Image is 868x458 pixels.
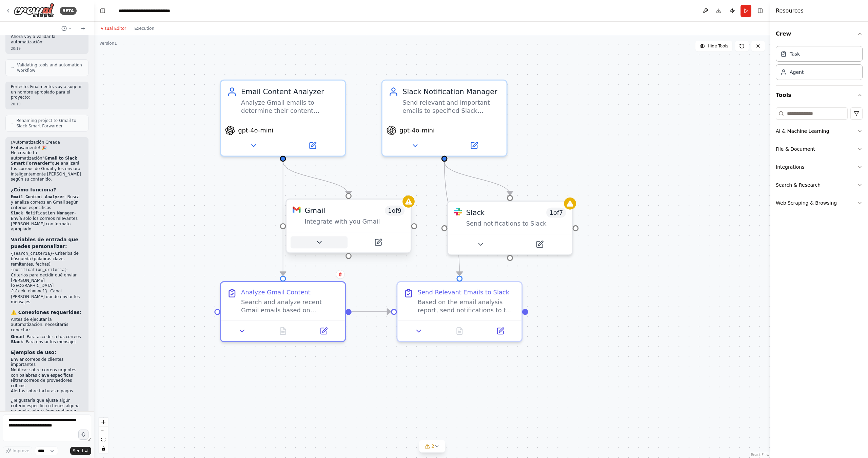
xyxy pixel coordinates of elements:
[776,140,863,158] button: File & Document
[776,176,863,194] button: Search & Research
[11,349,83,356] h3: Ejemplos de uso:
[396,281,522,342] div: Send Relevant Emails to SlackBased on the email analysis report, send notifications to the specif...
[11,34,83,45] p: Ahora voy a validar la automatización:
[419,440,445,453] button: 2
[238,126,273,134] span: gpt-4o-mini
[418,298,516,315] div: Based on the email analysis report, send notifications to the specified Slack channel {slack_chan...
[439,162,515,195] g: Edge from 0877642e-df6a-46da-8b02-11f0480aeb9d to 3725fe31-2862-4505-b365-a5578a822d51
[220,281,346,342] div: Analyze Gmail ContentSearch and analyze recent Gmail emails based on {search_criteria} such as sp...
[708,43,728,49] span: Hide Tools
[11,309,83,316] h3: ⚠️ Conexiones requeridas:
[99,435,108,444] button: fit view
[695,41,732,51] button: Hide Tools
[11,398,83,419] p: ¿Te gustaría que ajuste algún criterio específico o tienes alguna pregunta sobre cómo configurar ...
[431,443,434,450] span: 2
[776,24,863,43] button: Crew
[381,80,508,157] div: Slack Notification ManagerSend relevant and important emails to specified Slack channels based on...
[546,208,566,218] span: Number of enabled actions
[241,288,311,296] div: Analyze Gmail Content
[776,122,863,140] button: AI & Machine Learning
[16,118,83,129] span: Renaming project to Gmail to Slack Smart Forwarder
[447,201,573,255] div: SlackSlack1of7Send notifications to Slack
[60,7,77,15] div: BETA
[293,206,301,214] img: Gmail
[220,80,346,157] div: Email Content AnalyzerAnalyze Gmail emails to determine their content relevance and priority leve...
[790,69,804,76] div: Agent
[336,270,345,279] button: Delete node
[11,289,83,305] li: - Canal [PERSON_NAME] donde enviar los mensajes
[11,357,83,368] li: Enviar correos de clientes importantes
[11,289,47,294] code: {slack_channel}
[11,211,83,232] li: - Envía solo los correos relevantes [PERSON_NAME] con formato apropiado
[11,368,83,378] li: Notificar sobre correos urgentes con palabras clave específicas
[776,86,863,105] button: Tools
[3,446,32,455] button: Improve
[11,195,64,200] code: Email Content Analyzer
[755,6,765,16] button: Hide right sidebar
[73,448,83,454] span: Send
[130,24,158,33] button: Execution
[97,24,130,33] button: Visual Editor
[262,325,304,337] button: No output available
[11,194,83,211] li: - Busca y analiza correos en Gmail según criterios específicos
[284,140,341,152] button: Open in side panel
[402,99,500,115] div: Send relevant and important emails to specified Slack channels based on analysis criteria, ensuri...
[776,105,863,217] div: Tools
[99,418,108,453] div: React Flow controls
[776,7,804,15] h4: Resources
[11,317,83,333] p: Antes de ejecutar la automatización, necesitarás conectar:
[483,325,517,337] button: Open in side panel
[17,62,83,73] span: Validating tools and automation workflow
[305,206,325,216] div: Gmail
[306,325,341,337] button: Open in side panel
[402,87,500,97] div: Slack Notification Manager
[11,334,83,340] li: - Para acceder a tus correos
[119,7,190,14] nav: breadcrumb
[11,46,83,51] div: 20:19
[78,430,88,440] button: Click to speak your automation idea
[751,453,769,457] a: React Flow attribution
[350,236,407,249] button: Open in side panel
[11,267,83,289] li: - Criterios para decidir qué enviar [PERSON_NAME][GEOGRAPHIC_DATA]
[241,87,339,97] div: Email Content Analyzer
[11,268,67,272] code: {notification_criteria}
[446,140,502,152] button: Open in side panel
[438,325,481,337] button: No output available
[11,102,83,107] div: 20:19
[466,220,566,228] div: Send notifications to Slack
[11,84,83,100] p: Perfecto. Finalmente, voy a sugerir un nombre apropiado para el proyecto:
[278,162,288,275] g: Edge from 3a64b2a6-c7a4-436e-af2f-91af6b4cff7a to efd013a6-3efb-4983-a29e-462aea91fef5
[466,208,485,218] div: Slack
[285,201,412,255] div: GmailGmail1of9Integrate with you Gmail
[70,447,91,455] button: Send
[11,334,24,339] strong: Gmail
[776,158,863,176] button: Integrations
[11,339,83,345] li: - Para enviar los mensajes
[11,140,83,150] h2: ¡Automatización Creada Exitosamente! 🎉
[241,99,339,115] div: Analyze Gmail emails to determine their content relevance and priority level based on specified c...
[98,6,107,16] button: Hide left sidebar
[78,24,88,33] button: Start a new chat
[11,251,83,267] li: - Criterios de búsqueda (palabras clave, remitentes, fechas)
[99,418,108,426] button: zoom in
[11,251,52,256] code: {search_criteria}
[13,448,29,454] span: Improve
[278,162,354,195] g: Edge from 3a64b2a6-c7a4-436e-af2f-91af6b4cff7a to b43076e2-227c-407b-a501-d853d40ff6b8
[399,126,435,134] span: gpt-4o-mini
[352,307,391,317] g: Edge from efd013a6-3efb-4983-a29e-462aea91fef5 to e9e1a769-00c3-4619-ae7d-f98a1db29e81
[99,444,108,453] button: toggle interactivity
[790,50,800,57] div: Task
[439,162,465,275] g: Edge from 0877642e-df6a-46da-8b02-11f0480aeb9d to e9e1a769-00c3-4619-ae7d-f98a1db29e81
[454,208,462,216] img: Slack
[59,24,75,33] button: Switch to previous chat
[11,150,83,182] p: He creado tu automatización que analizará tus correos de Gmail y los enviará inteligentemente [PE...
[511,238,568,251] button: Open in side panel
[11,389,83,394] li: Alertas sobre facturas o pagos
[776,43,863,85] div: Crew
[11,378,83,389] li: Filtrar correos de proveedores críticos
[11,156,77,166] strong: "Gmail to Slack Smart Forwarder"
[14,3,54,18] img: Logo
[11,236,83,250] h3: Variables de entrada que puedes personalizar:
[11,339,23,344] strong: Slack
[241,298,339,315] div: Search and analyze recent Gmail emails based on {search_criteria} such as specific keywords, send...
